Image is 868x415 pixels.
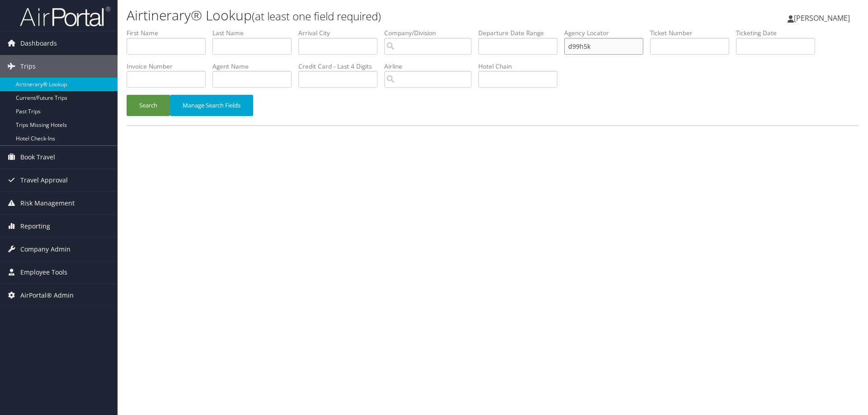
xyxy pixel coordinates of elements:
label: Credit Card - Last 4 Digits [298,62,384,71]
span: Company Admin [20,238,71,261]
label: Hotel Chain [478,62,564,71]
h1: Airtinerary® Lookup [127,6,615,25]
span: Dashboards [20,32,57,55]
label: Agent Name [212,62,298,71]
span: Travel Approval [20,169,68,191]
button: Search [127,95,170,116]
label: Agency Locator [564,28,650,37]
span: Employee Tools [20,261,67,284]
label: Last Name [212,28,298,37]
label: Airline [384,62,478,71]
a: [PERSON_NAME] [788,5,859,32]
span: [PERSON_NAME] [794,13,850,23]
span: Risk Management [20,192,75,214]
img: airportal-logo.png [20,6,110,27]
label: Arrival City [298,28,384,37]
span: AirPortal® Admin [20,284,74,307]
label: Invoice Number [127,62,212,71]
label: Company/Division [384,28,478,37]
label: Departure Date Range [478,28,564,37]
span: Reporting [20,215,50,238]
button: Manage Search Fields [170,95,253,116]
label: Ticketing Date [736,28,822,37]
small: (at least one field required) [252,9,381,23]
span: Trips [20,55,36,78]
label: First Name [127,28,212,37]
label: Ticket Number [650,28,736,37]
span: Book Travel [20,146,55,168]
